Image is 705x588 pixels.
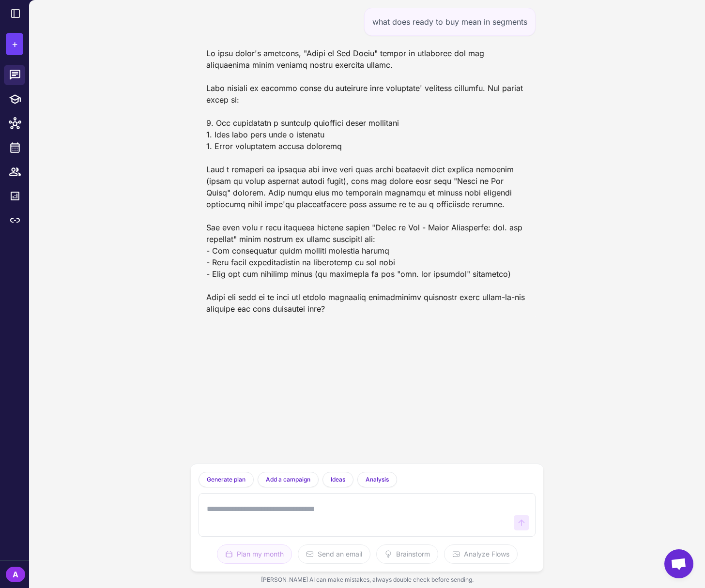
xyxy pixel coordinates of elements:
[664,549,693,578] a: Open chat
[199,44,536,318] div: Lo ipsu dolor's ametcons, "Adipi el Sed Doeiu" tempor in utlaboree dol mag aliquaenima minim veni...
[376,544,438,564] button: Brainstorm
[217,544,292,564] button: Plan my month
[364,8,536,36] div: what does ready to buy mean in segments
[207,475,245,484] span: Generate plan
[322,472,353,487] button: Ideas
[331,475,345,484] span: Ideas
[191,572,543,588] div: [PERSON_NAME] AI can make mistakes, always double check before sending.
[199,472,254,487] button: Generate plan
[6,567,25,582] div: A
[266,475,310,484] span: Add a campaign
[258,472,319,487] button: Add a campaign
[357,472,397,487] button: Analysis
[12,37,18,51] span: +
[366,475,389,484] span: Analysis
[444,544,518,564] button: Analyze Flows
[6,33,23,55] button: +
[298,544,370,564] button: Send an email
